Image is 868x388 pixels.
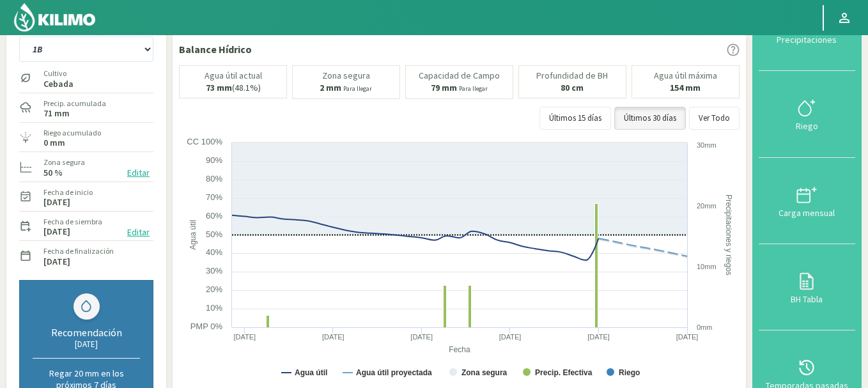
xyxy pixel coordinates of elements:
[179,42,252,57] p: Balance Hídrico
[206,247,222,257] text: 40%
[13,2,97,33] img: Kilimo
[614,107,686,130] button: Últimos 30 días
[322,71,370,81] p: Zona segura
[206,192,222,202] text: 70%
[763,35,851,44] div: Precipitaciones
[322,333,345,341] text: [DATE]
[43,258,70,266] label: [DATE]
[206,174,222,183] text: 80%
[676,333,699,341] text: [DATE]
[43,127,101,139] label: Riego acumulado
[654,71,717,81] p: Agua útil máxima
[33,339,140,350] div: [DATE]
[461,368,508,377] text: Zona segura
[123,225,153,240] button: Editar
[187,137,222,146] text: CC 100%
[539,107,611,130] button: Últimos 15 días
[206,303,222,313] text: 10%
[43,109,70,118] label: 71 mm
[410,333,433,341] text: [DATE]
[295,368,327,377] text: Agua útil
[670,82,701,93] b: 154 mm
[33,326,140,339] div: Recomendación
[43,245,114,257] label: Fecha de finalización
[43,80,74,88] label: Cebada
[43,187,93,198] label: Fecha de inicio
[206,82,232,93] b: 73 mm
[43,228,70,236] label: [DATE]
[459,84,488,93] small: Para llegar
[697,202,717,210] text: 20mm
[356,368,432,377] text: Agua útil proyectada
[43,157,85,168] label: Zona segura
[206,211,222,221] text: 60%
[43,98,106,109] label: Precip. acumulada
[233,333,256,341] text: [DATE]
[206,229,222,239] text: 50%
[499,333,522,341] text: [DATE]
[763,295,851,304] div: BH Tabla
[431,82,457,93] b: 79 mm
[697,263,717,270] text: 10mm
[763,208,851,217] div: Carga mensual
[689,107,740,130] button: Ver Todo
[43,216,102,228] label: Fecha de siembra
[43,68,74,79] label: Cultivo
[449,345,470,354] text: Fecha
[759,244,855,330] button: BH Tabla
[190,322,223,331] text: PMP 0%
[189,220,198,250] text: Agua útil
[619,368,640,377] text: Riego
[206,284,222,294] text: 20%
[697,141,717,149] text: 30mm
[759,71,855,157] button: Riego
[43,169,63,177] label: 50 %
[535,368,593,377] text: Precip. Efectiva
[206,83,261,93] p: (48.1%)
[759,158,855,244] button: Carga mensual
[419,71,500,81] p: Capacidad de Campo
[43,198,70,206] label: [DATE]
[587,333,610,341] text: [DATE]
[561,82,584,93] b: 80 cm
[724,194,733,275] text: Precipitaciones y riegos
[123,166,153,180] button: Editar
[763,121,851,130] div: Riego
[206,155,222,165] text: 90%
[206,266,222,275] text: 30%
[205,71,262,81] p: Agua útil actual
[343,84,372,93] small: Para llegar
[697,323,712,331] text: 0mm
[43,139,65,147] label: 0 mm
[536,71,608,81] p: Profundidad de BH
[320,82,341,93] b: 2 mm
